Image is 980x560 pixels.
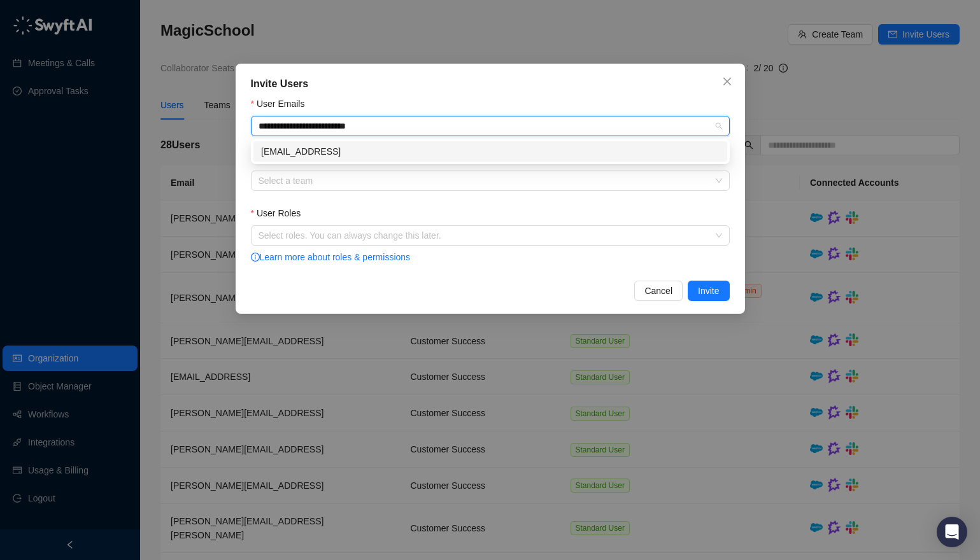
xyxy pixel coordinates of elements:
button: Invite [688,281,729,301]
button: Close [717,71,737,92]
a: info-circleLearn more about roles & permissions [251,252,411,262]
span: Invite [698,284,719,298]
div: ben.simorka@magicschool.ai [253,141,727,162]
div: Open Intercom Messenger [937,517,967,547]
label: User Roles [251,206,310,220]
label: User Emails [251,97,314,111]
span: Cancel [644,284,672,298]
div: [EMAIL_ADDRESS] [261,144,720,158]
div: Invite Users [251,76,730,92]
span: info-circle [251,253,260,262]
button: Cancel [634,281,683,301]
input: User Emails [259,121,383,132]
span: close [722,76,732,87]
